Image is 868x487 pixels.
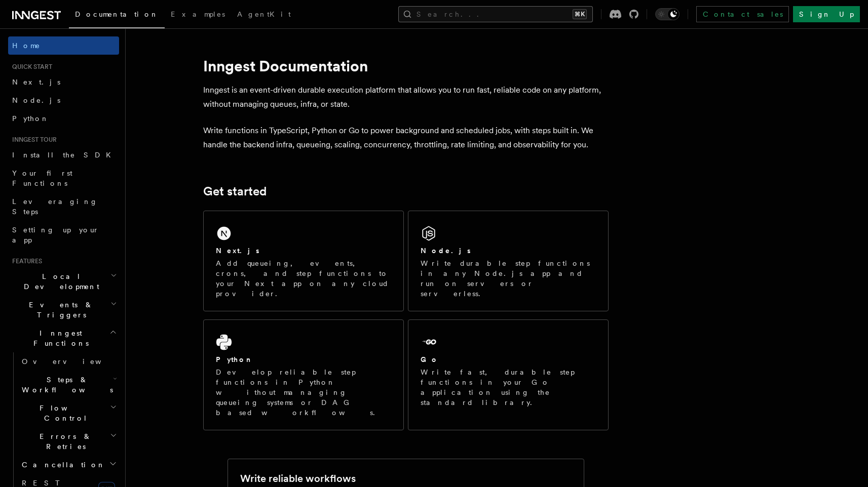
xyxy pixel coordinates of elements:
[696,6,789,22] a: Contact sales
[203,319,404,430] a: PythonDevelop reliable step functions in Python without managing queueing systems or DAG based wo...
[8,73,119,91] a: Next.js
[75,10,159,18] span: Documentation
[8,63,52,71] span: Quick start
[398,6,593,22] button: Search...⌘K
[203,83,609,111] p: Inngest is an event-driven durable execution platform that allows you to run fast, reliable code ...
[18,371,119,399] button: Steps & Workflows
[8,192,119,221] a: Leveraging Steps
[18,460,105,470] span: Cancellation
[18,456,119,474] button: Cancellation
[203,184,267,198] a: Get started
[165,3,231,27] a: Examples
[12,151,117,159] span: Install the SDK
[18,399,119,427] button: Flow Control
[8,328,109,348] span: Inngest Functions
[408,319,609,430] a: GoWrite fast, durable step functions in your Go application using the standard library.
[8,136,57,144] span: Inngest tour
[793,6,860,22] a: Sign Up
[203,124,609,152] p: Write functions in TypeScript, Python or Go to power background and scheduled jobs, with steps bu...
[203,57,609,75] h1: Inngest Documentation
[12,197,98,216] span: Leveraging Steps
[203,211,404,311] a: Next.jsAdd queueing, events, crons, and step functions to your Next app on any cloud provider.
[421,354,439,364] h2: Go
[216,367,391,418] p: Develop reliable step functions in Python without managing queueing systems or DAG based workflows.
[8,91,119,109] a: Node.js
[8,164,119,192] a: Your first Functions
[8,300,110,320] span: Events & Triggers
[231,3,297,27] a: AgentKit
[12,96,60,104] span: Node.js
[18,352,119,371] a: Overview
[216,354,253,364] h2: Python
[216,258,391,299] p: Add queueing, events, crons, and step functions to your Next app on any cloud provider.
[8,324,119,352] button: Inngest Functions
[171,10,225,18] span: Examples
[12,78,60,86] span: Next.js
[408,211,609,311] a: Node.jsWrite durable step functions in any Node.js app and run on servers or serverless.
[18,427,119,456] button: Errors & Retries
[8,257,42,265] span: Features
[655,8,680,20] button: Toggle dark mode
[8,271,110,292] span: Local Development
[69,3,165,28] a: Documentation
[216,246,259,256] h2: Next.js
[8,267,119,296] button: Local Development
[8,146,119,164] a: Install the SDK
[421,258,596,299] p: Write durable step functions in any Node.js app and run on servers or serverless.
[18,375,113,395] span: Steps & Workflows
[12,226,99,244] span: Setting up your app
[12,114,49,123] span: Python
[22,357,126,366] span: Overview
[8,221,119,249] a: Setting up your app
[12,40,41,51] span: Home
[421,367,596,408] p: Write fast, durable step functions in your Go application using the standard library.
[237,10,291,18] span: AgentKit
[12,169,72,187] span: Your first Functions
[8,109,119,128] a: Python
[240,471,356,485] h2: Write reliable workflows
[18,431,110,452] span: Errors & Retries
[421,246,471,256] h2: Node.js
[8,36,119,55] a: Home
[8,296,119,324] button: Events & Triggers
[18,403,110,423] span: Flow Control
[573,9,587,19] kbd: ⌘K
